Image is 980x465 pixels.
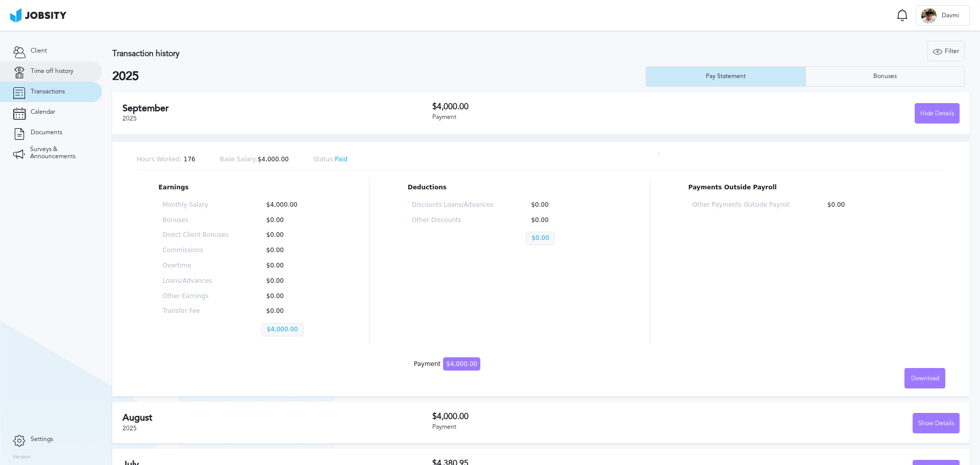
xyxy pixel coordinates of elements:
h3: Transaction history [112,49,579,58]
p: Direct Client Bonuses [163,232,229,239]
label: Version: [13,454,32,460]
p: $0.00 [526,217,607,224]
img: ab4bad089aa723f57921c736e9817d99.png [10,8,66,22]
span: Calendar [31,109,55,116]
p: $0.00 [261,278,327,285]
p: $4,000.00 [220,156,289,163]
span: 2025 [122,115,137,122]
span: Davmi [937,12,964,19]
p: Other Payments Outside Payroll [692,202,789,209]
p: Other Earnings [163,293,229,300]
button: Bonuses [805,66,965,87]
p: Earnings [159,184,331,191]
h2: September [122,103,432,114]
p: $0.00 [526,232,554,245]
p: Monthly Salary [163,202,229,209]
div: Pay Statement [701,73,751,80]
span: 2025 [122,425,137,432]
div: Show Details [913,413,959,434]
p: $0.00 [526,202,607,209]
p: $0.00 [261,262,327,270]
p: 176 [137,156,195,163]
p: Payments Outside Payroll [688,184,923,191]
span: Client [31,47,47,55]
span: Time off history [31,68,73,75]
p: $0.00 [261,217,327,224]
button: Pay Statement [646,66,805,87]
p: Discounts Loans/Advances [412,202,494,209]
p: Transfer Fee [163,308,229,315]
p: $0.00 [261,293,327,300]
div: Bonuses [868,73,902,80]
button: Download [904,368,945,388]
h3: $4,000.00 [432,102,696,111]
div: Hide Details [915,104,959,124]
div: Payment [432,114,696,121]
p: Bonuses [163,217,229,224]
span: Transactions [31,88,65,95]
span: Download [911,375,939,382]
p: $0.00 [822,202,919,209]
button: DDavmi [916,5,970,26]
p: $0.00 [261,247,327,254]
span: Base Salary: [220,156,258,163]
span: Hours Worked: [137,156,182,163]
h3: $4,000.00 [432,412,696,421]
p: $4,000.00 [261,323,304,336]
button: Show Details [913,413,960,433]
span: Documents [31,129,62,136]
span: Surveys & Announcements [30,146,89,160]
span: Status: [313,156,335,163]
p: $0.00 [261,308,327,315]
div: Filter [928,41,964,62]
button: Hide Details [915,103,960,124]
p: Paid [313,156,348,163]
p: $4,000.00 [261,202,327,209]
div: Payment [432,424,696,431]
p: $0.00 [261,232,327,239]
button: Filter [927,41,965,61]
h2: August [122,412,432,423]
p: Loans/Advances [163,278,229,285]
p: Other Discounts [412,217,494,224]
div: D [921,8,937,23]
p: Commissions [163,247,229,254]
span: Settings [31,436,53,443]
p: Overtime [163,262,229,270]
span: $4,000.00 [443,357,480,371]
h2: 2025 [112,69,646,84]
p: Deductions [408,184,611,191]
div: Payment [414,361,480,368]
